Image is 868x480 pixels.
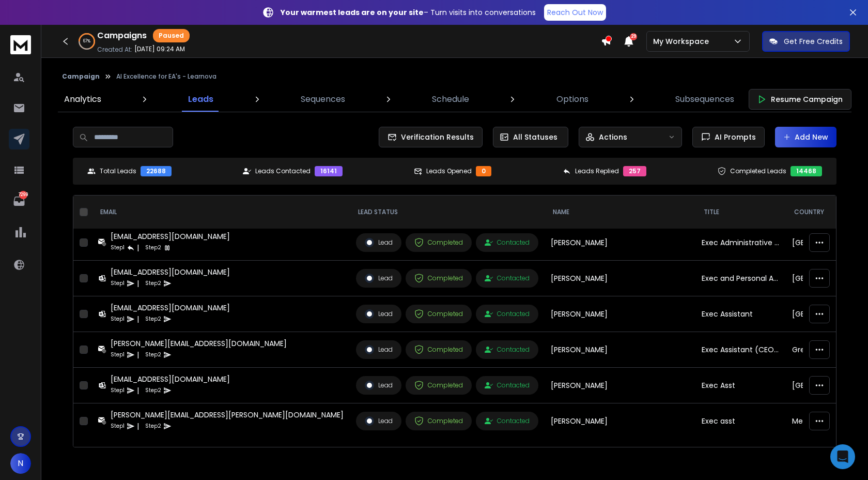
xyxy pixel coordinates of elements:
[111,303,230,313] div: [EMAIL_ADDRESS][DOMAIN_NAME]
[545,332,695,368] td: [PERSON_NAME]
[695,403,786,439] td: Exec asst
[695,368,786,403] td: Exec Asst
[575,167,619,175] p: Leads Replied
[19,191,27,199] p: 7299
[476,166,491,176] div: 0
[58,87,107,112] a: Analytics
[695,296,786,332] td: Exec Assistant
[599,132,627,142] p: Actions
[695,225,786,261] td: Exec Administrative Assistant
[188,93,213,106] p: Leads
[111,410,344,420] div: [PERSON_NAME][EMAIL_ADDRESS][PERSON_NAME][DOMAIN_NAME]
[414,238,463,247] div: Completed
[414,274,463,283] div: Completed
[97,46,132,54] p: Created At:
[485,274,530,282] div: Contacted
[544,4,606,21] a: Reach Out Now
[545,196,695,229] th: NAME
[556,93,588,106] p: Options
[281,7,424,18] strong: Your warmest leads are on your site
[485,417,530,425] div: Contacted
[365,309,393,319] div: Lead
[545,403,695,439] td: [PERSON_NAME]
[145,421,161,431] p: Step 2
[137,350,139,360] p: |
[485,346,530,354] div: Contacted
[153,29,190,42] div: Paused
[301,93,345,106] p: Sequences
[111,350,125,360] p: Step 1
[623,166,646,176] div: 257
[426,87,475,112] a: Schedule
[414,416,463,426] div: Completed
[414,345,463,354] div: Completed
[426,167,472,175] p: Leads Opened
[137,421,139,431] p: |
[414,309,463,319] div: Completed
[145,350,161,360] p: Step 2
[695,332,786,368] td: Exec Assistant (CEO) and Ofc Mgr.
[137,243,139,253] p: |
[749,89,851,110] button: Resume Campaign
[100,167,136,175] p: Total Leads
[545,296,695,332] td: [PERSON_NAME]
[116,72,216,81] p: AI Excellence for EA's - Learnova
[545,225,695,261] td: [PERSON_NAME]
[111,374,230,384] div: [EMAIL_ADDRESS][DOMAIN_NAME]
[97,29,147,42] h1: Campaigns
[111,421,125,431] p: Step 1
[365,345,393,354] div: Lead
[545,261,695,296] td: [PERSON_NAME]
[365,416,393,426] div: Lead
[111,338,287,349] div: [PERSON_NAME][EMAIL_ADDRESS][DOMAIN_NAME]
[137,385,139,396] p: |
[92,196,350,229] th: EMAIL
[145,385,161,396] p: Step 2
[695,261,786,296] td: Exec and Personal Asst to Chairman of the Board
[111,278,125,289] p: Step 1
[784,36,843,47] p: Get Free Credits
[10,453,31,474] button: N
[365,274,393,283] div: Lead
[775,127,836,147] button: Add New
[134,45,185,53] p: [DATE] 09:24 AM
[653,36,713,47] p: My Workspace
[145,314,161,324] p: Step 2
[9,191,29,212] a: 7299
[675,93,734,106] p: Subsequences
[432,93,469,106] p: Schedule
[695,196,786,229] th: title
[547,7,603,18] p: Reach Out Now
[83,38,90,44] p: 67 %
[365,381,393,390] div: Lead
[379,127,483,147] button: Verification Results
[10,35,31,54] img: logo
[111,267,230,277] div: [EMAIL_ADDRESS][DOMAIN_NAME]
[111,314,125,324] p: Step 1
[730,167,786,175] p: Completed Leads
[692,127,765,147] button: AI Prompts
[141,166,172,176] div: 22688
[669,87,740,112] a: Subsequences
[111,231,230,242] div: [EMAIL_ADDRESS][DOMAIN_NAME]
[414,381,463,390] div: Completed
[64,93,101,106] p: Analytics
[397,132,474,142] span: Verification Results
[145,278,161,289] p: Step 2
[182,87,220,112] a: Leads
[545,368,695,403] td: [PERSON_NAME]
[791,166,822,176] div: 14468
[830,444,855,469] div: Open Intercom Messenger
[550,87,595,112] a: Options
[137,278,139,289] p: |
[513,132,557,142] p: All Statuses
[630,33,637,40] span: 29
[295,87,351,112] a: Sequences
[255,167,311,175] p: Leads Contacted
[62,72,100,81] button: Campaign
[315,166,343,176] div: 16141
[137,314,139,324] p: |
[485,238,530,247] div: Contacted
[762,31,850,52] button: Get Free Credits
